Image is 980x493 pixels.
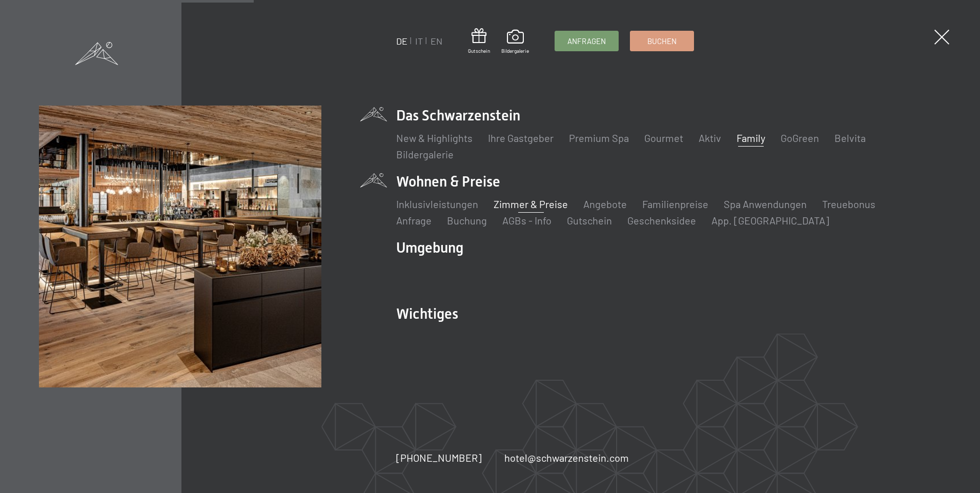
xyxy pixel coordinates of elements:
a: Angebote [583,198,627,210]
span: [PHONE_NUMBER] [396,451,482,464]
a: EN [431,35,442,47]
a: Gourmet [644,132,683,144]
a: New & Highlights [396,132,473,144]
span: Anfragen [567,36,606,47]
a: Treuebonus [822,198,875,210]
a: Family [737,132,765,144]
a: Anfrage [396,214,432,227]
a: Spa Anwendungen [724,198,807,210]
a: DE [396,35,407,47]
a: Familienpreise [642,198,708,210]
a: Gutschein [468,28,490,54]
a: Belvita [834,132,866,144]
span: Gutschein [468,47,490,54]
a: Inklusivleistungen [396,198,478,210]
a: Gutschein [567,214,612,227]
a: App. [GEOGRAPHIC_DATA] [711,214,829,227]
a: Buchen [630,31,693,51]
a: IT [415,35,423,47]
a: Buchung [447,214,487,227]
span: Bildergalerie [501,47,529,54]
a: Aktiv [699,132,721,144]
a: Ihre Gastgeber [488,132,554,144]
a: Anfragen [555,31,618,51]
a: Bildergalerie [396,148,454,160]
a: Bildergalerie [501,30,529,54]
a: Premium Spa [569,132,629,144]
a: [PHONE_NUMBER] [396,450,482,465]
a: Zimmer & Preise [494,198,568,210]
span: Buchen [647,36,677,47]
a: AGBs - Info [502,214,552,227]
a: hotel@schwarzenstein.com [504,450,629,465]
a: GoGreen [781,132,819,144]
a: Geschenksidee [627,214,696,227]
